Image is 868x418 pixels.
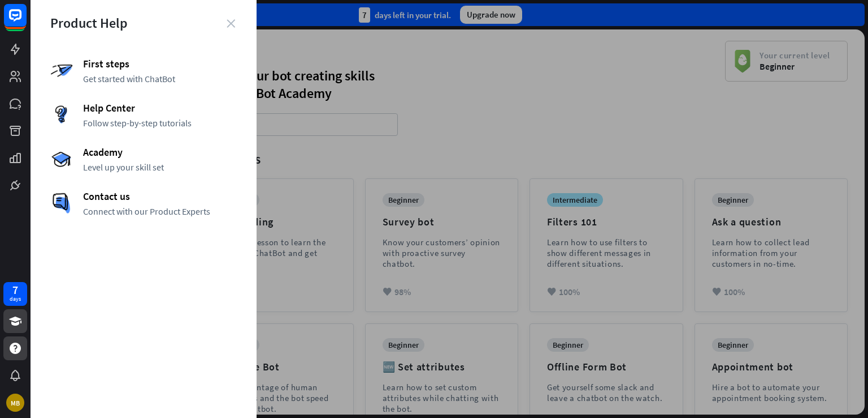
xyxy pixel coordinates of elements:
div: Product Help [50,14,237,32]
span: Connect with our Product Experts [83,206,237,217]
span: Get started with ChatBot [83,73,237,84]
div: 7 [12,285,18,295]
span: Help Center [83,101,237,114]
span: First steps [83,57,237,70]
a: 7 days [3,282,27,306]
div: MB [6,394,24,412]
span: Follow step-by-step tutorials [83,117,237,129]
span: Level up your skill set [83,161,237,173]
div: days [10,295,21,303]
span: Contact us [83,190,237,203]
button: Open LiveChat chat widget [9,5,43,39]
span: Academy [83,146,237,159]
i: close [227,19,235,28]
